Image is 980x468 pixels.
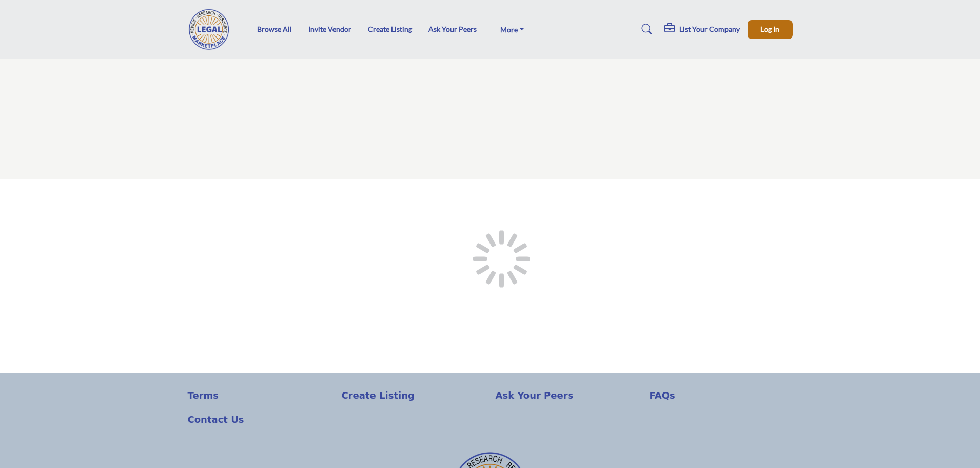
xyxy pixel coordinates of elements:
[257,25,292,33] a: Browse All
[342,388,485,402] a: Create Listing
[188,388,331,402] a: Terms
[188,413,331,426] a: Contact Us
[428,25,477,33] a: Ask Your Peers
[650,388,793,402] a: FAQs
[664,23,740,35] div: List Your Company
[679,25,740,34] h5: List Your Company
[748,20,793,39] button: Log In
[496,388,639,402] a: Ask Your Peers
[368,25,412,33] a: Create Listing
[188,9,236,50] img: Site Logo
[493,22,531,36] a: More
[632,21,659,38] a: Search
[308,25,351,33] a: Invite Vendor
[760,25,779,33] span: Log In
